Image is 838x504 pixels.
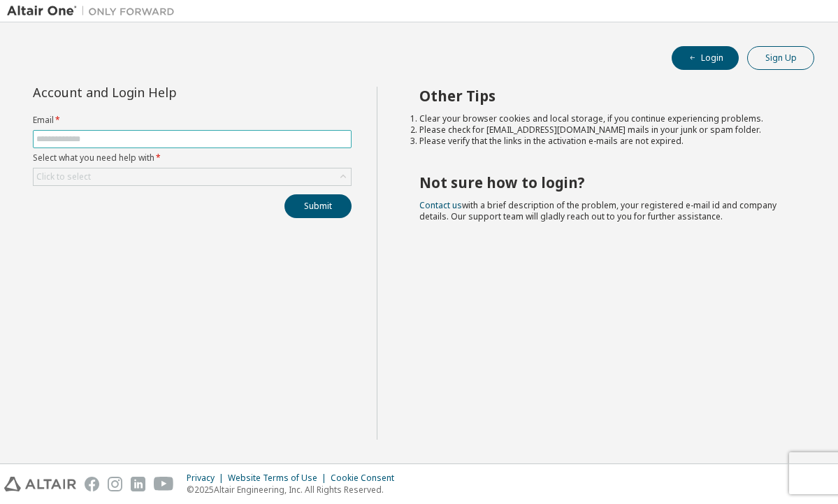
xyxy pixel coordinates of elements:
img: linkedin.svg [131,477,145,491]
a: Contact us [419,199,462,211]
h2: Other Tips [419,87,789,105]
label: Select what you need help with [33,152,352,164]
img: facebook.svg [85,477,99,491]
li: Please verify that the links in the activation e-mails are not expired. [419,136,789,147]
p: © 2025 Altair Engineering, Inc. All Rights Reserved. [187,484,403,496]
img: youtube.svg [154,477,174,491]
div: Click to select [36,171,91,182]
label: Email [33,115,352,126]
div: Website Terms of Use [228,473,331,484]
div: Account and Login Help [33,87,288,98]
button: Login [672,46,739,70]
div: Cookie Consent [331,473,403,484]
button: Submit [284,194,352,218]
span: with a brief description of the problem, your registered e-mail id and company details. Our suppo... [419,199,776,222]
button: Sign Up [747,46,814,70]
div: Privacy [187,473,228,484]
img: instagram.svg [108,477,122,491]
li: Please check for [EMAIL_ADDRESS][DOMAIN_NAME] mails in your junk or spam folder. [419,124,789,136]
h2: Not sure how to login? [419,173,789,192]
img: Altair One [7,4,182,18]
div: Click to select [34,168,351,185]
img: altair_logo.svg [4,477,76,491]
li: Clear your browser cookies and local storage, if you continue experiencing problems. [419,113,789,124]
